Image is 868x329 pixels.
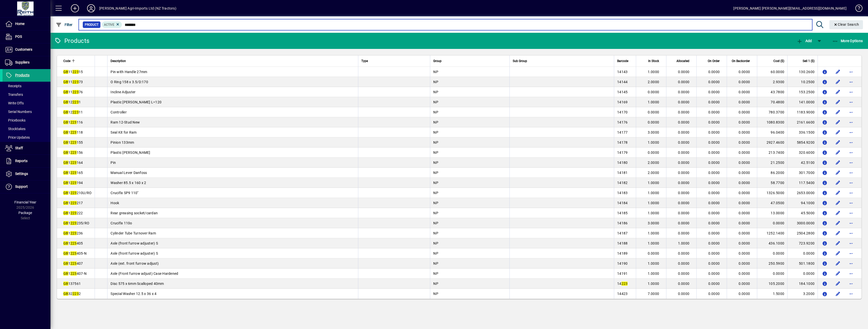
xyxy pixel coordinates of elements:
[787,158,818,168] td: 42.5100
[433,80,438,84] span: NP
[3,99,50,107] a: Write Offs
[63,130,68,134] em: GB
[708,201,720,205] span: 0.0000
[708,130,720,134] span: 0.0000
[757,127,787,137] td: 96.0400
[433,100,438,104] span: NP
[708,211,720,215] span: 0.0000
[63,70,83,74] span: 11 15
[433,151,438,155] span: NP
[617,130,628,134] span: 14177
[433,181,438,185] span: NP
[847,290,855,298] button: More options
[15,159,28,163] span: Reports
[3,133,50,142] a: Price Updates
[70,151,77,155] em: 223
[678,100,690,104] span: 0.0000
[847,138,855,146] button: More options
[63,100,81,104] span: 12 1
[648,70,659,74] span: 1.0000
[63,211,68,215] em: GB
[70,191,77,195] em: 223
[847,199,855,207] button: More options
[678,90,690,94] span: 0.0000
[3,31,50,43] a: POS
[787,208,818,218] td: 45.5000
[834,179,842,187] button: Edit
[648,130,659,134] span: 3.0000
[63,80,68,84] em: GB
[787,117,818,127] td: 2161.6600
[111,58,355,64] div: Description
[708,58,720,64] span: On Order
[111,151,150,155] span: Plastic [PERSON_NAME]
[3,43,50,56] a: Customers
[678,80,690,84] span: 0.0000
[847,280,855,288] button: More options
[730,58,754,64] div: On Backorder
[3,125,50,133] a: Stocktakes
[70,181,77,185] em: 223
[617,110,628,114] span: 14170
[63,161,83,165] span: 1 164
[739,70,750,74] span: 0.0000
[708,100,720,104] span: 0.0000
[513,58,527,64] span: Sub Group
[111,140,134,144] span: Pinion 133mm
[678,140,690,144] span: 0.0000
[617,140,628,144] span: 14178
[787,67,818,77] td: 130.2600
[72,80,79,84] em: 223
[72,100,79,104] em: 223
[111,120,140,124] span: Ram 12-Stud New
[111,191,138,195] span: Crucifix SP9 110''
[847,229,855,237] button: More options
[111,181,146,185] span: Washer 85.5 x 160 x 2
[648,110,659,114] span: 0.0000
[648,161,659,165] span: 2.0000
[669,58,694,64] div: Allocated
[834,98,842,106] button: Edit
[708,171,720,175] span: 0.0000
[834,209,842,217] button: Edit
[15,185,28,189] span: Support
[3,116,50,125] a: Pricebooks
[63,191,92,195] span: 1 210U/RO
[678,120,690,124] span: 0.0000
[708,161,720,165] span: 0.0000
[834,270,842,278] button: Edit
[834,88,842,96] button: Edit
[3,90,50,99] a: Transfers
[678,161,690,165] span: 0.0000
[63,90,68,94] em: GB
[63,171,68,175] em: GB
[787,147,818,158] td: 320.6000
[15,22,24,26] span: Home
[787,127,818,137] td: 336.1500
[111,161,116,165] span: Pin
[70,120,77,124] em: 223
[834,199,842,207] button: Edit
[708,90,720,94] span: 0.0000
[63,211,83,215] span: 1 222
[63,58,70,64] span: Code
[617,191,628,195] span: 14183
[433,58,506,64] div: Group
[63,80,83,84] span: 11 73
[847,239,855,247] button: More options
[111,90,135,94] span: Incline Adjuster
[67,4,83,13] button: Add
[617,58,628,64] span: Barcode
[757,87,787,97] td: 43.7800
[85,22,98,27] span: Product
[847,98,855,106] button: More options
[787,87,818,97] td: 153.2500
[732,58,750,64] span: On Backorder
[617,201,628,205] span: 14184
[700,58,724,64] div: On Order
[787,198,818,208] td: 94.1000
[648,90,659,94] span: 0.0000
[63,181,83,185] span: 1 194
[648,211,659,215] span: 1.0000
[757,208,787,218] td: 13.0000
